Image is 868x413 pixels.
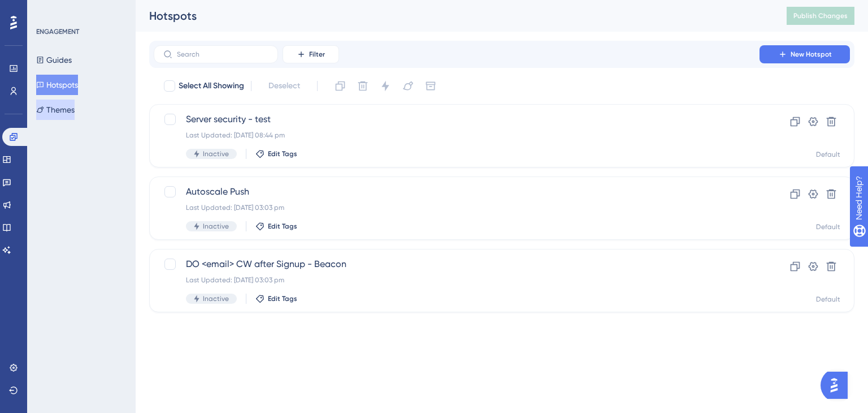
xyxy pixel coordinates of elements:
[203,294,229,303] span: Inactive
[179,79,244,93] span: Select All Showing
[258,76,310,96] button: Deselect
[36,27,79,36] div: ENGAGEMENT
[186,131,727,140] div: Last Updated: [DATE] 08:44 pm
[787,7,854,25] button: Publish Changes
[27,3,71,16] span: Need Help?
[793,11,848,20] span: Publish Changes
[309,50,325,59] span: Filter
[255,294,297,303] button: Edit Tags
[203,222,229,231] span: Inactive
[186,257,727,271] span: DO <email> CW after Signup - Beacon
[283,45,339,63] button: Filter
[186,113,727,126] span: Server security - test
[821,368,854,402] iframe: UserGuiding AI Assistant Launcher
[268,294,297,303] span: Edit Tags
[255,222,297,231] button: Edit Tags
[186,276,727,285] div: Last Updated: [DATE] 03:03 pm
[177,50,268,58] input: Search
[36,75,78,95] button: Hotspots
[255,149,297,158] button: Edit Tags
[816,222,840,231] div: Default
[268,222,297,231] span: Edit Tags
[149,8,758,24] div: Hotspots
[36,50,72,70] button: Guides
[186,185,727,199] span: Autoscale Push
[186,203,727,212] div: Last Updated: [DATE] 03:03 pm
[203,149,229,158] span: Inactive
[36,100,75,120] button: Themes
[791,50,832,59] span: New Hotspot
[268,149,297,158] span: Edit Tags
[816,150,840,159] div: Default
[268,79,300,93] span: Deselect
[759,45,850,63] button: New Hotspot
[816,295,840,304] div: Default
